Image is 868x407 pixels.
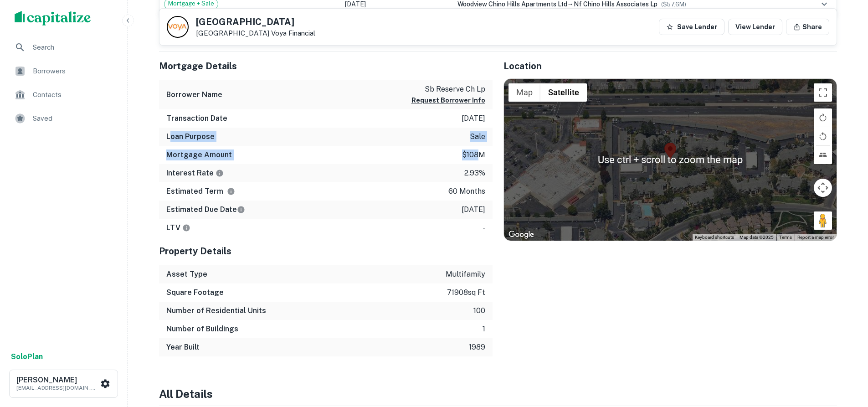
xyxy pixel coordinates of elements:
p: sale [470,131,485,142]
button: Tilt map [814,146,832,164]
p: [DATE] [462,204,485,215]
p: multifamily [446,269,485,280]
h6: Mortgage Amount [166,149,232,160]
h6: Interest Rate [166,168,224,179]
h5: Location [503,59,837,73]
span: Contacts [33,89,114,100]
p: $108m [462,149,485,160]
button: Share [786,19,829,35]
h6: Year Built [166,342,200,353]
h6: Borrower Name [166,89,222,100]
span: Map data ©2025 [740,235,774,240]
a: Contacts [7,84,120,106]
span: ($ 57.6M ) [661,1,686,8]
svg: The interest rates displayed on the website are for informational purposes only and may be report... [216,169,224,177]
a: Voya Financial [271,29,315,37]
button: [PERSON_NAME][EMAIL_ADDRESS][DOMAIN_NAME] [9,370,118,398]
h5: [GEOGRAPHIC_DATA] [196,17,315,26]
span: Borrowers [33,66,114,77]
svg: Estimate is based on a standard schedule for this type of loan. [237,206,245,214]
h6: Number of Buildings [166,324,238,335]
h6: LTV [166,222,190,233]
p: 1 [483,324,485,335]
p: sb reserve ch lp [411,84,485,95]
svg: Term is based on a standard schedule for this type of loan. [227,187,235,196]
p: 60 months [448,186,485,197]
p: [EMAIL_ADDRESS][DOMAIN_NAME] [16,384,98,392]
a: Open this area in Google Maps (opens a new window) [506,229,536,241]
span: Saved [33,113,114,124]
a: Report a map error [797,235,834,240]
p: 100 [473,305,485,316]
p: [GEOGRAPHIC_DATA] [196,29,315,37]
h6: Square Footage [166,287,224,298]
h6: Estimated Term [166,186,235,197]
svg: LTVs displayed on the website are for informational purposes only and may be reported incorrectly... [182,224,190,232]
h6: [PERSON_NAME] [16,376,98,384]
h6: Loan Purpose [166,131,215,142]
h6: Asset Type [166,269,207,280]
a: Borrowers [7,60,120,82]
p: 71908 sq ft [447,287,485,298]
iframe: Chat Widget [822,334,868,378]
button: Keyboard shortcuts [695,234,734,241]
button: Rotate map clockwise [814,108,832,127]
p: - [483,222,485,233]
span: nf chino hills associates lp [574,0,657,8]
img: capitalize-logo.png [15,11,91,26]
button: Rotate map counterclockwise [814,127,832,145]
img: Google [506,229,536,241]
h6: Estimated Due Date [166,204,245,215]
a: Terms (opens in new tab) [779,235,792,240]
p: 1989 [469,342,485,353]
button: Map camera controls [814,179,832,197]
a: Saved [7,108,120,129]
h4: All Details [159,386,837,402]
button: Save Lender [659,19,724,35]
h5: Property Details [159,244,493,258]
button: Show satellite imagery [540,83,587,102]
a: Search [7,36,120,58]
span: Search [33,42,114,53]
a: SoloPlan [11,351,43,362]
p: 2.93% [464,168,485,179]
span: woodview chino hills apartments ltd [457,0,567,8]
button: Request Borrower Info [411,95,485,106]
p: [DATE] [462,113,485,124]
button: Toggle fullscreen view [814,83,832,102]
strong: Solo Plan [11,352,43,361]
a: View Lender [728,19,782,35]
button: Show street map [508,83,540,102]
h6: Transaction Date [166,113,227,124]
h5: Mortgage Details [159,59,493,73]
button: Drag Pegman onto the map to open Street View [814,211,832,230]
h6: Number of Residential Units [166,305,266,316]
